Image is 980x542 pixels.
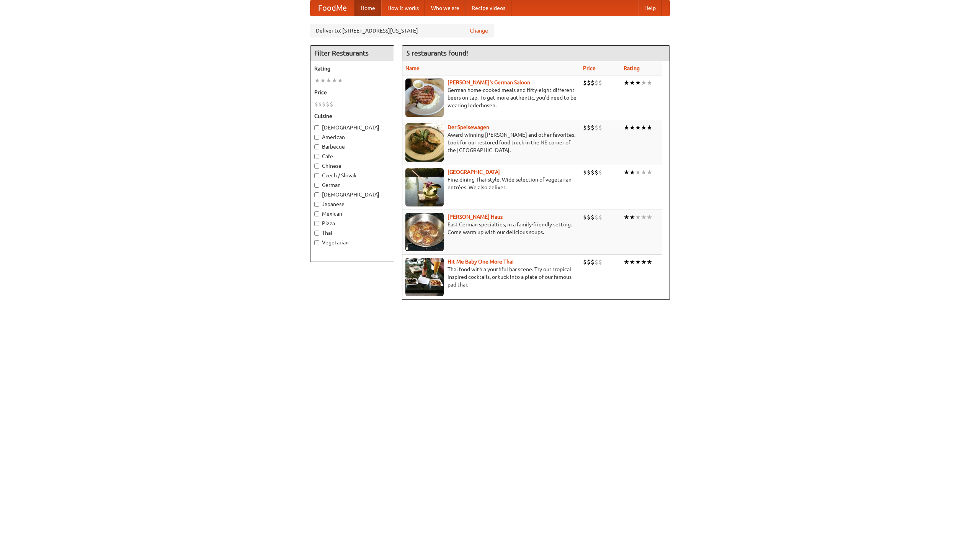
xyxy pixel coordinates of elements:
label: American [314,133,390,141]
input: Japanese [314,202,319,207]
li: ★ [635,168,641,177]
li: ★ [624,213,629,221]
li: $ [322,100,326,108]
input: Czech / Slovak [314,173,319,178]
a: Der Speisewagen [448,124,489,130]
p: Award-winning [PERSON_NAME] and other favorites. Look for our restored food truck in the NE corne... [405,131,577,154]
li: $ [583,79,587,87]
img: esthers.jpg [405,79,444,117]
li: $ [583,168,587,177]
input: American [314,135,319,140]
a: Change [470,27,488,34]
li: ★ [624,79,629,87]
li: $ [583,258,587,266]
img: kohlhaus.jpg [405,213,444,251]
li: $ [587,168,591,177]
a: Home [354,0,381,16]
input: Thai [314,231,319,236]
a: Rating [624,65,640,71]
li: ★ [647,123,652,132]
li: $ [595,79,598,87]
li: $ [587,258,591,266]
input: German [314,183,319,188]
li: $ [587,123,591,132]
input: Pizza [314,221,319,226]
img: babythai.jpg [405,258,444,296]
li: $ [591,258,595,266]
label: Czech / Slovak [314,172,390,179]
li: ★ [647,213,652,221]
a: Name [405,65,420,71]
img: speisewagen.jpg [405,123,444,162]
li: $ [591,123,595,132]
li: $ [591,79,595,87]
li: $ [583,213,587,221]
li: ★ [641,168,647,177]
li: ★ [320,76,326,85]
li: ★ [635,79,641,87]
img: satay.jpg [405,168,444,206]
a: How it works [381,0,425,16]
label: [DEMOGRAPHIC_DATA] [314,124,390,131]
label: Barbecue [314,143,390,151]
div: Deliver to: [STREET_ADDRESS][US_STATE] [310,24,494,38]
b: [PERSON_NAME]'s German Saloon [448,79,530,85]
a: Price [583,65,596,71]
input: [DEMOGRAPHIC_DATA] [314,192,319,197]
h5: Rating [314,65,390,72]
h4: Filter Restaurants [310,46,394,61]
li: $ [598,79,602,87]
label: Thai [314,229,390,237]
li: ★ [635,213,641,221]
li: ★ [647,258,652,266]
li: ★ [624,258,629,266]
ng-pluralize: 5 restaurants found! [406,49,468,57]
input: Chinese [314,164,319,169]
li: ★ [647,79,652,87]
li: ★ [326,76,332,85]
li: ★ [629,213,635,221]
li: ★ [641,79,647,87]
li: $ [314,100,318,108]
li: ★ [629,258,635,266]
li: $ [598,168,602,177]
a: Hit Me Baby One More Thai [448,259,514,265]
a: FoodMe [310,0,354,16]
h5: Cuisine [314,112,390,120]
li: $ [587,213,591,221]
p: East German specialties, in a family-friendly setting. Come warm up with our delicious soups. [405,221,577,236]
li: $ [595,213,598,221]
li: $ [595,258,598,266]
li: $ [583,123,587,132]
li: $ [598,258,602,266]
p: Thai food with a youthful bar scene. Try our tropical inspired cocktails, or tuck into a plate of... [405,265,577,288]
li: $ [591,213,595,221]
label: Chinese [314,162,390,170]
li: ★ [629,79,635,87]
a: [GEOGRAPHIC_DATA] [448,169,500,175]
label: Mexican [314,210,390,218]
li: ★ [629,123,635,132]
li: ★ [624,168,629,177]
input: [DEMOGRAPHIC_DATA] [314,125,319,130]
li: $ [326,100,330,108]
li: ★ [635,123,641,132]
label: [DEMOGRAPHIC_DATA] [314,191,390,198]
li: $ [595,123,598,132]
p: Fine dining Thai-style. Wide selection of vegetarian entrées. We also deliver. [405,176,577,191]
label: Pizza [314,219,390,227]
b: [PERSON_NAME] Haus [448,214,503,220]
input: Mexican [314,211,319,216]
label: Cafe [314,152,390,160]
p: German home-cooked meals and fifty-eight different beers on tap. To get more authentic, you'd nee... [405,86,577,109]
li: ★ [647,168,652,177]
li: $ [587,79,591,87]
li: ★ [337,76,343,85]
a: Recipe videos [465,0,511,16]
li: ★ [641,213,647,221]
a: Who we are [425,0,465,16]
label: Japanese [314,200,390,208]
